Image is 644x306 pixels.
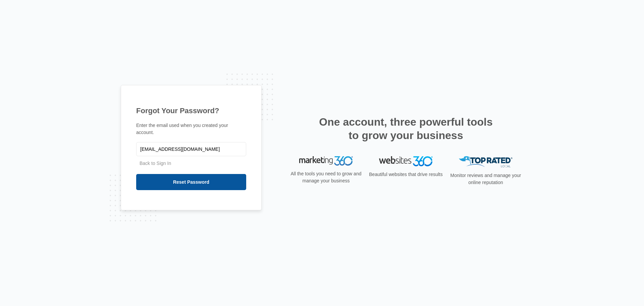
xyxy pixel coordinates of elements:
[288,170,364,184] p: All the tools you need to grow and manage your business
[448,172,523,186] p: Monitor reviews and manage your online reputation
[317,115,495,142] h2: One account, three powerful tools to grow your business
[136,174,246,190] input: Reset Password
[140,161,171,166] a: Back to Sign In
[368,171,443,178] p: Beautiful websites that drive results
[136,122,246,136] p: Enter the email used when you created your account.
[136,142,246,156] input: Email
[459,156,513,167] img: Top Rated Local
[136,105,246,116] h1: Forgot Your Password?
[379,156,433,166] img: Websites 360
[299,156,353,166] img: Marketing 360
